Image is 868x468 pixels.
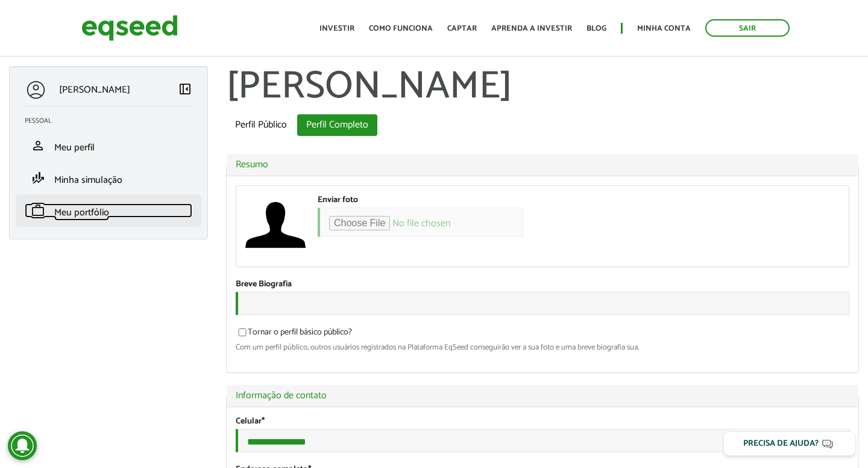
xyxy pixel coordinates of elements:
[297,114,377,136] a: Perfil Completo
[54,172,122,188] span: Minha simulação
[16,129,201,162] li: Meu perfil
[25,171,192,185] a: finance_modeMinha simulação
[31,171,45,185] span: finance_mode
[25,117,201,125] h2: Pessoal
[491,25,572,32] a: Aprenda a investir
[262,414,265,428] span: Este campo é obrigatório.
[245,195,306,255] img: Foto de Felipe Bahia Diniz Gadano
[25,203,192,218] a: workMeu portfólio
[319,25,354,32] a: Investir
[231,328,253,336] input: Tornar o perfil básico público?
[236,343,849,351] div: Com um perfil público, outros usuários registrados na Plataforma EqSeed conseguirão ver a sua fot...
[245,195,306,255] a: Ver perfil do usuário.
[178,82,192,99] a: Colapsar menu
[59,84,130,96] p: [PERSON_NAME]
[236,280,292,289] label: Breve Biografia
[369,25,433,32] a: Como funciona
[226,114,296,136] a: Perfil Público
[54,140,95,156] span: Meu perfil
[447,25,477,32] a: Captar
[25,138,192,153] a: personMeu perfil
[705,19,790,37] a: Sair
[31,203,45,218] span: work
[236,391,849,401] a: Informação de contato
[16,162,201,194] li: Minha simulação
[236,160,849,170] a: Resumo
[31,138,45,153] span: person
[16,194,201,227] li: Meu portfólio
[318,196,358,205] label: Enviar foto
[236,417,265,426] label: Celular
[587,25,606,32] a: Blog
[226,66,859,108] h1: [PERSON_NAME]
[54,205,109,221] span: Meu portfólio
[81,12,178,44] img: EqSeed
[637,25,691,32] a: Minha conta
[178,82,192,96] span: left_panel_close
[236,328,352,340] label: Tornar o perfil básico público?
